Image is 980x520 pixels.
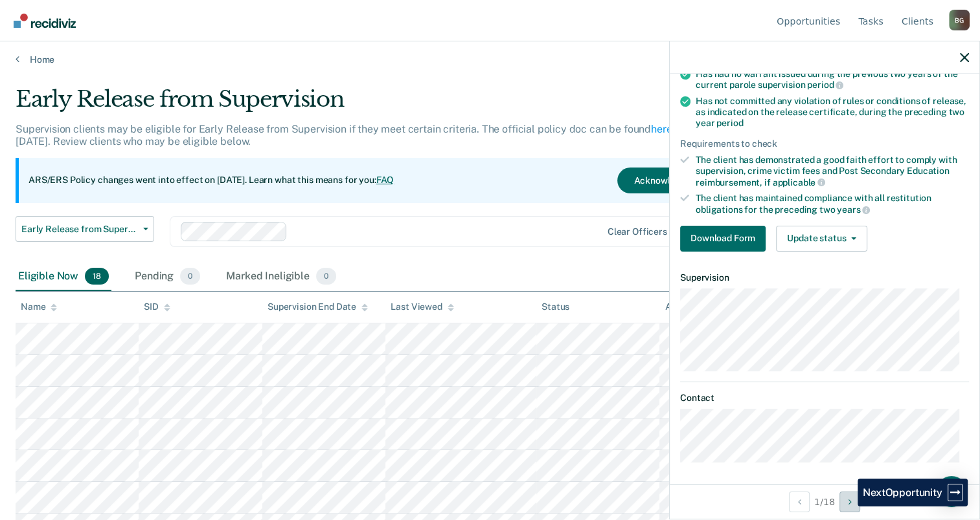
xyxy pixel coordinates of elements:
[680,226,771,252] a: Navigate to form link
[773,177,825,188] span: applicable
[541,301,569,312] div: Status
[807,80,843,90] span: period
[14,14,76,28] img: Recidiviz
[949,10,970,30] button: Profile dropdown button
[608,226,667,237] div: Clear officers
[776,226,867,252] button: Update status
[16,123,714,147] p: Supervision clients may be eligible for Early Release from Supervision if they meet certain crite...
[839,492,860,512] button: Next Opportunity
[680,393,969,404] dt: Contact
[680,138,969,149] div: Requirements to check
[316,268,336,285] span: 0
[949,10,970,30] div: B G
[132,263,203,291] div: Pending
[680,272,969,283] dt: Supervision
[789,492,810,512] button: Previous Opportunity
[376,175,394,185] a: FAQ
[21,224,138,235] span: Early Release from Supervision
[391,301,453,312] div: Last Viewed
[837,204,870,215] span: years
[696,155,969,188] div: The client has demonstrated a good faith effort to comply with supervision, crime victim fees and...
[651,123,672,135] a: here
[670,484,979,519] div: 1 / 18
[696,96,969,128] div: Has not committed any violation of rules or conditions of release, as indicated on the release ce...
[680,226,766,252] button: Download Form
[16,86,751,123] div: Early Release from Supervision
[144,301,170,312] div: SID
[16,263,111,291] div: Eligible Now
[223,263,339,291] div: Marked Ineligible
[665,301,725,312] div: Assigned to
[936,476,967,507] div: Open Intercom Messenger
[617,168,740,193] button: Acknowledge & Close
[16,54,964,65] a: Home
[180,268,200,285] span: 0
[268,301,368,312] div: Supervision End Date
[696,69,969,91] div: Has had no warrant issued during the previous two years of the current parole supervision
[85,268,109,285] span: 18
[716,118,743,128] span: period
[28,174,394,187] p: ARS/ERS Policy changes went into effect on [DATE]. Learn what this means for you:
[21,301,57,312] div: Name
[696,193,969,215] div: The client has maintained compliance with all restitution obligations for the preceding two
